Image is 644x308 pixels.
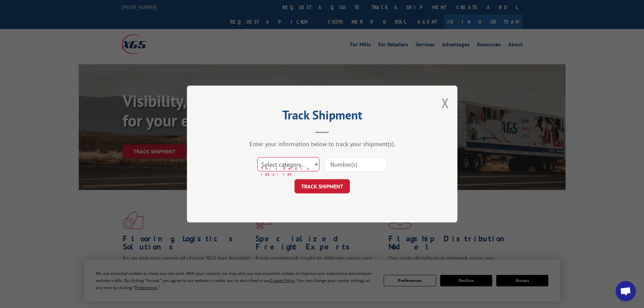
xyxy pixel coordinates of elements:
button: TRACK SHIPMENT [294,179,350,193]
input: Number(s) [325,157,387,171]
h2: Track Shipment [221,110,424,123]
div: Enter your information below to track your shipment(s). [221,140,424,148]
span: This field is required [261,166,319,177]
div: Open chat [616,281,636,301]
button: Close modal [442,94,449,112]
